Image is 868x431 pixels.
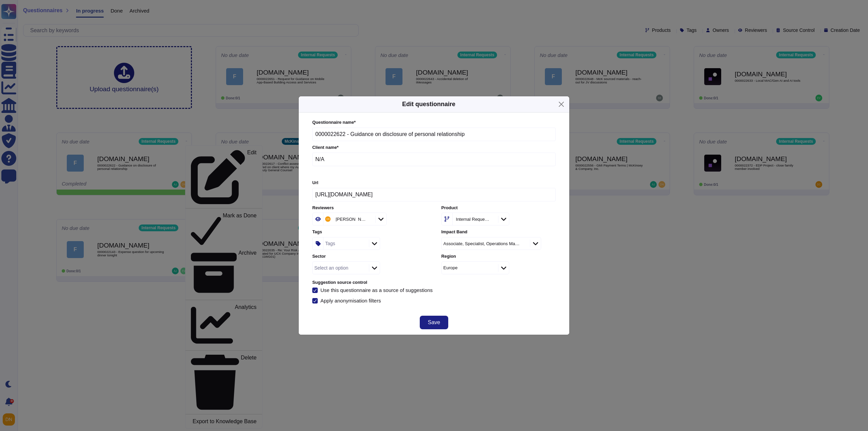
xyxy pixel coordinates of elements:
button: Close [556,99,567,110]
label: Suggestion source control [312,280,556,285]
div: Associate, Specialist, Operations Manager [443,241,521,246]
label: Questionnaire name [312,120,556,125]
input: Online platform url [312,188,556,201]
input: Enter company name of the client [312,153,556,166]
h5: Edit questionnaire [402,100,455,109]
label: Tags [312,230,427,234]
div: Internal Requests [456,217,490,221]
label: Sector [312,254,427,259]
span: Save [428,320,440,325]
button: Save [420,316,448,329]
label: Url [312,181,556,185]
input: Enter questionnaire name [312,128,556,141]
div: Europe [443,266,458,270]
img: user [325,216,331,222]
label: Reviewers [312,206,427,210]
div: Apply anonymisation filters [320,298,382,303]
label: Region [441,254,556,259]
div: Use this questionnaire as a source of suggestions [320,288,433,293]
label: Impact Band [441,230,556,234]
div: Tags [325,241,335,246]
label: Product [441,206,556,210]
div: Select an option [314,266,348,270]
div: [PERSON_NAME] [336,217,367,221]
label: Client name [312,145,556,150]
